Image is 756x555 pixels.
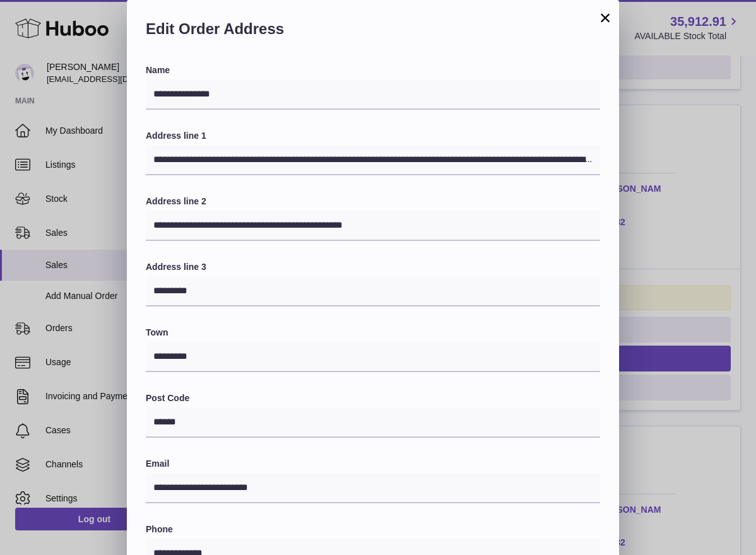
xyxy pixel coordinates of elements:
[146,64,600,76] label: Name
[146,523,600,535] label: Phone
[146,327,600,339] label: Town
[146,196,600,207] label: Address line 2
[146,458,600,470] label: Email
[146,392,600,404] label: Post Code
[146,19,600,45] h2: Edit Order Address
[146,130,600,142] label: Address line 1
[146,261,600,273] label: Address line 3
[598,10,613,25] button: ×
